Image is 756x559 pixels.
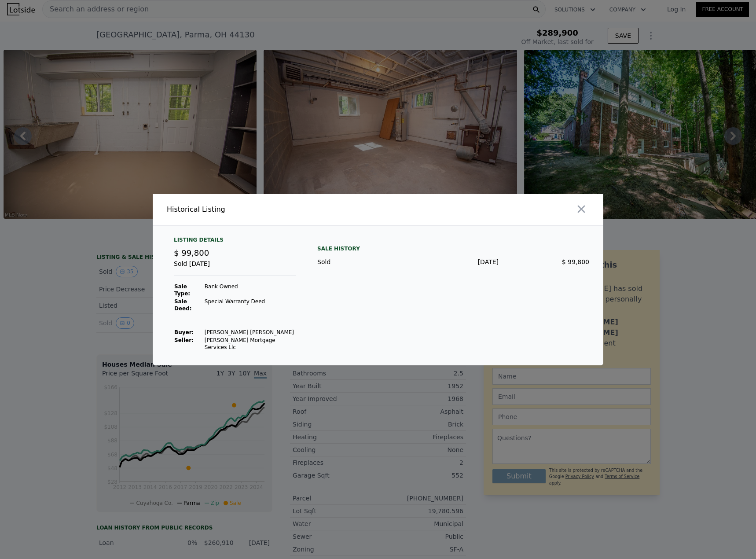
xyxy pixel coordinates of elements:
td: [PERSON_NAME] Mortgage Services Llc [204,336,296,351]
strong: Sale Type: [174,283,190,297]
strong: Seller : [174,337,194,343]
div: [DATE] [408,257,499,266]
td: Special Warranty Deed [204,298,296,313]
div: Historical Listing [167,204,374,215]
div: Sold [DATE] [174,259,296,276]
div: Listing Details [174,236,296,247]
strong: Sale Deed: [174,298,192,312]
td: [PERSON_NAME] [PERSON_NAME] [204,328,296,336]
span: $ 99,800 [562,258,589,265]
span: $ 99,800 [174,248,209,257]
div: Sold [317,257,408,266]
td: Bank Owned [204,283,296,298]
strong: Buyer : [174,329,194,335]
div: Sale History [317,243,589,254]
